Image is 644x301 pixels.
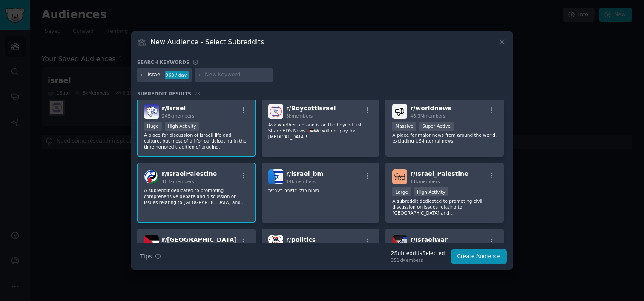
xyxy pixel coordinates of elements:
h3: Search keywords [137,59,190,65]
span: 46.9M members [410,113,445,118]
input: New Keyword [205,71,270,79]
img: israel_bm [268,169,283,184]
span: 11k members [410,179,440,184]
div: Super Active [419,122,454,131]
img: politics [268,235,283,250]
div: Massive [392,122,416,131]
span: 103k members [162,179,194,184]
p: A place for major news from around the world, excluding US-internal news. [392,132,497,144]
div: Huge [144,122,162,131]
div: 2 Subreddit s Selected [391,250,445,258]
p: A subreddit dedicated to promoting comprehensive debate and discussion on issues relating to [GEO... [144,187,249,205]
span: 248k members [162,113,194,118]
span: r/ [GEOGRAPHIC_DATA] [162,236,237,243]
img: Israel [144,104,159,119]
div: High Activity [165,122,199,131]
span: r/ IsraelPalestine [162,170,217,177]
p: A place for discussion of Israeli life and culture, but most of all for participating in the time... [144,132,249,150]
h3: New Audience - Select Subreddits [151,37,264,46]
button: Create Audience [451,249,507,264]
p: Ask whether a brand is on the boycott list. Share BDS News. 🇵🇸We will not pay for [MEDICAL_DATA]! [268,122,373,140]
img: worldnews [392,104,407,119]
span: r/ IsraelWar [410,236,448,243]
span: r/ Israel_Palestine [410,170,468,177]
span: r/ BoycottIsrael [286,105,336,112]
span: Subreddit Results [137,91,191,97]
button: Tips [137,249,164,264]
span: r/ israel_bm [286,170,323,177]
div: Large [392,187,411,196]
img: Israel_Palestine [392,169,407,184]
span: 5k members [286,113,313,118]
img: Palestine [144,235,159,250]
div: 963 / day [165,71,189,79]
div: israel [148,71,162,79]
span: 28 [194,91,200,96]
div: 351k Members [391,257,445,263]
p: פורום כללי לדיונים בעברית [268,187,373,193]
img: BoycottIsrael [268,104,283,119]
span: r/ Israel [162,105,186,112]
img: IsraelPalestine [144,169,159,184]
span: r/ politics [286,236,316,243]
p: A subreddit dedicated to promoting civil discussion on issues relating to [GEOGRAPHIC_DATA] and [... [392,198,497,216]
img: IsraelWar [392,235,407,250]
span: 14k members [286,179,316,184]
div: High Activity [414,187,448,196]
span: Tips [140,252,152,261]
span: r/ worldnews [410,105,451,112]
